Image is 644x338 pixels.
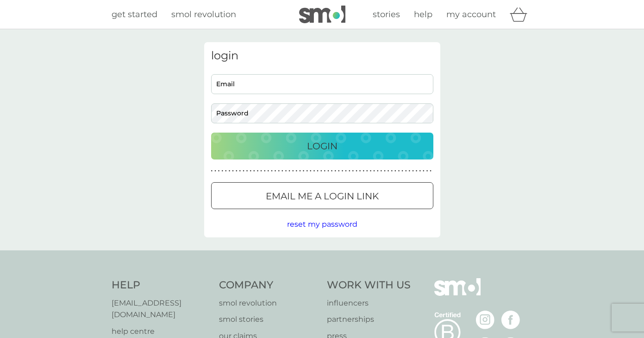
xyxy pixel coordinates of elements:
[409,169,411,173] p: ●
[446,8,496,21] a: my account
[211,182,433,209] button: Email me a login link
[363,169,364,173] p: ●
[112,278,210,293] h4: Help
[373,169,375,173] p: ●
[384,169,386,173] p: ●
[171,9,236,19] span: smol revolution
[394,169,396,173] p: ●
[419,169,421,173] p: ●
[405,169,407,173] p: ●
[299,6,345,23] img: smol
[426,169,428,173] p: ●
[327,169,329,173] p: ●
[349,169,350,173] p: ●
[260,169,262,173] p: ●
[510,5,533,24] div: basket
[211,133,433,159] button: Login
[414,9,432,19] span: help
[313,169,315,173] p: ●
[414,8,432,21] a: help
[412,169,414,173] p: ●
[381,169,382,173] p: ●
[211,49,433,63] h3: login
[292,169,294,173] p: ●
[416,169,418,173] p: ●
[246,169,248,173] p: ●
[221,169,223,173] p: ●
[356,169,357,173] p: ●
[288,169,290,173] p: ●
[366,169,368,173] p: ●
[278,169,280,173] p: ●
[476,311,494,329] img: visit the smol Instagram page
[225,169,227,173] p: ●
[287,220,357,229] span: reset my password
[352,169,354,173] p: ●
[327,278,411,293] h4: Work With Us
[434,278,481,310] img: smol
[250,169,251,173] p: ●
[398,169,400,173] p: ●
[299,169,301,173] p: ●
[307,139,338,153] p: Login
[112,8,157,21] a: get started
[257,169,259,173] p: ●
[338,169,340,173] p: ●
[306,169,308,173] p: ●
[370,169,372,173] p: ●
[310,169,312,173] p: ●
[345,169,347,173] p: ●
[229,169,231,173] p: ●
[430,169,431,173] p: ●
[171,8,236,21] a: smol revolution
[423,169,425,173] p: ●
[112,9,157,19] span: get started
[219,297,318,309] a: smol revolution
[219,278,318,293] h4: Company
[219,313,318,325] a: smol stories
[377,169,379,173] p: ●
[373,8,400,21] a: stories
[446,9,496,19] span: my account
[236,169,238,173] p: ●
[303,169,305,173] p: ●
[275,169,276,173] p: ●
[281,169,283,173] p: ●
[266,189,379,204] p: Email me a login link
[285,169,287,173] p: ●
[359,169,361,173] p: ●
[401,169,403,173] p: ●
[324,169,326,173] p: ●
[334,169,336,173] p: ●
[287,218,357,230] button: reset my password
[296,169,298,173] p: ●
[342,169,344,173] p: ●
[271,169,273,173] p: ●
[112,325,210,338] a: help centre
[253,169,255,173] p: ●
[327,313,411,325] a: partnerships
[239,169,241,173] p: ●
[112,297,210,321] a: [EMAIL_ADDRESS][DOMAIN_NAME]
[232,169,234,173] p: ●
[373,9,400,19] span: stories
[331,169,333,173] p: ●
[214,169,216,173] p: ●
[388,169,389,173] p: ●
[320,169,322,173] p: ●
[327,297,411,309] a: influencers
[211,169,213,173] p: ●
[264,169,266,173] p: ●
[391,169,393,173] p: ●
[218,169,220,173] p: ●
[243,169,244,173] p: ●
[268,169,269,173] p: ●
[501,311,520,329] img: visit the smol Facebook page
[317,169,319,173] p: ●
